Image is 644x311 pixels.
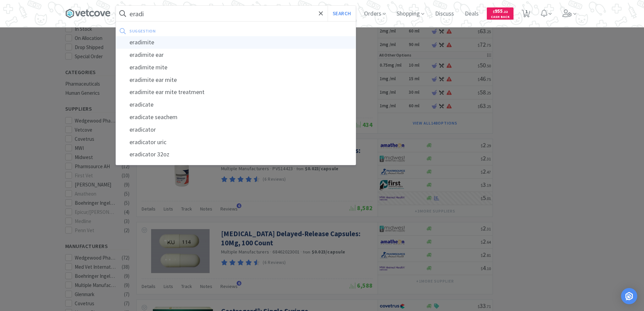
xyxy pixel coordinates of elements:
div: eradimite [116,36,356,49]
div: suggestion [129,26,254,36]
div: eradicate seachem [116,111,356,124]
button: Search [328,6,356,21]
div: eradimite mite [116,61,356,74]
div: eradimite ear mite [116,74,356,86]
span: . 22 [503,9,508,14]
div: eradicator uric [116,136,356,149]
div: Open Intercom Messenger [621,288,637,304]
a: Discuss [432,11,457,17]
span: Cash Back [491,15,509,20]
div: eradicator 32oz [116,148,356,161]
a: $955.22Cash Back [487,4,514,23]
span: 955 [493,8,508,14]
input: Search by item, sku, manufacturer, ingredient, size... [116,6,356,21]
div: eradicator [116,124,356,136]
span: $ [493,9,495,14]
a: 1 [519,12,533,18]
div: eradimite ear [116,49,356,61]
div: eradicate [116,98,356,111]
div: eradimite ear mite treatment [116,86,356,98]
a: Deals [462,11,481,17]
